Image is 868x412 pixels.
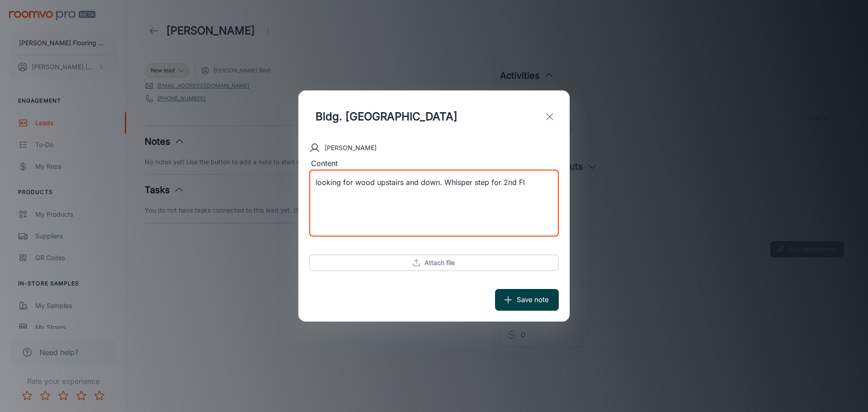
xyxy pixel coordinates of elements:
[541,108,559,126] button: exit
[309,101,491,132] input: Title
[309,255,559,271] button: Attach file
[495,289,559,311] button: Save note
[325,143,377,153] p: [PERSON_NAME]
[316,177,552,229] textarea: looking for wood upstairs and down. Whisper step for 2nd Fl
[309,158,559,170] div: Content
